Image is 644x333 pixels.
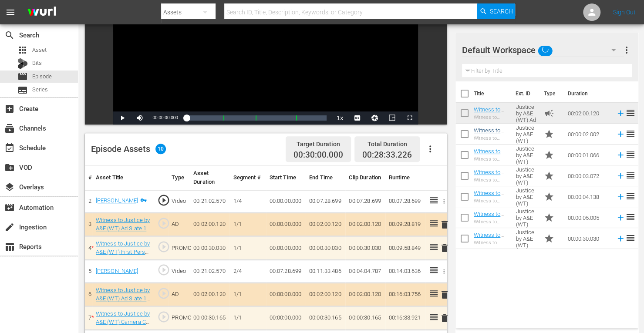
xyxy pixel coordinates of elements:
[544,129,554,139] span: Promo
[564,145,612,165] td: 00:00:01.066
[348,111,366,124] button: Captions
[229,190,266,213] td: 1/4
[293,138,343,150] div: Target Duration
[564,103,612,124] td: 00:02:00.120
[157,194,170,207] span: play_circle_outline
[513,186,540,207] td: Witness to Justice by A&E (WT) Channel ID 4
[113,111,131,124] button: Play
[96,240,150,263] a: Witness to Justice by A&E (WT) First Person 30
[616,150,625,160] svg: Add to Episode
[157,263,170,276] span: play_circle_outline
[168,190,190,213] td: Video
[345,260,385,283] td: 00:04:04.787
[385,236,425,260] td: 00:09:58.849
[439,312,450,324] button: delete
[306,260,345,283] td: 00:11:33.486
[345,190,385,213] td: 00:07:28.699
[4,202,15,213] span: Automation
[625,128,636,139] span: reorder
[474,81,510,106] th: Title
[621,40,632,61] button: more_vert
[474,198,509,204] div: Witness to Justice Channel ID 4
[190,283,229,306] td: 00:02:00.120
[187,115,327,121] div: Progress Bar
[616,129,625,139] svg: Add to Episode
[190,165,229,190] th: Asset Duration
[17,71,28,82] span: Episode
[439,243,450,253] span: delete
[306,283,345,306] td: 00:02:00.120
[266,190,306,213] td: 00:00:00.000
[625,170,636,181] span: reorder
[474,127,505,147] a: Witness to Justice Channel ID 2
[362,138,412,150] div: Total Duration
[439,219,450,230] span: delete
[345,165,385,190] th: Clip Duration
[4,143,15,153] span: Schedule
[190,260,229,283] td: 00:21:02.570
[439,242,450,254] button: delete
[266,283,306,306] td: 00:00:00.000
[32,85,48,94] span: Series
[32,72,52,81] span: Episode
[613,9,636,16] a: Sign Out
[85,306,92,330] td: 7
[385,283,425,306] td: 00:16:03.756
[168,306,190,330] td: PROMO
[345,236,385,260] td: 00:00:30.030
[306,165,345,190] th: End Time
[564,207,612,228] td: 00:00:05.005
[96,287,150,309] a: Witness to Justice by A&E (WT) Ad Slate 120
[439,289,450,300] span: delete
[544,192,554,202] span: Promo
[229,306,266,330] td: 1/1
[385,213,425,236] td: 00:09:28.819
[544,108,554,118] span: Ad
[4,222,15,232] span: Ingestion
[385,165,425,190] th: Runtime
[474,219,509,225] div: Witness to Justice Channel ID 5
[85,260,92,283] td: 5
[616,171,625,181] svg: Add to Episode
[544,212,554,223] span: Promo
[293,150,343,160] span: 00:30:00.000
[266,165,306,190] th: Start Time
[474,148,505,168] a: Witness to Justice Channel ID 1
[474,177,509,183] div: Witness to Justice Channel ID 3
[513,165,540,186] td: Witness to Justice by A&E (WT) Channel ID 3
[345,213,385,236] td: 00:02:00.120
[625,149,636,160] span: reorder
[306,213,345,236] td: 00:02:00.120
[385,190,425,213] td: 00:07:28.699
[544,233,554,244] span: Promo
[564,165,612,186] td: 00:00:03.072
[168,260,190,283] td: Video
[474,211,505,230] a: Witness to Justice Channel ID 5
[131,111,148,124] button: Mute
[345,306,385,330] td: 00:00:30.165
[513,228,540,249] td: Witness to Justice by A&E (WT) Overview 30
[621,45,632,55] span: more_vert
[362,150,412,160] span: 00:28:33.226
[385,260,425,283] td: 00:14:03.636
[266,260,306,283] td: 00:07:28.699
[17,45,28,55] span: Asset
[385,306,425,330] td: 00:16:33.921
[474,114,509,120] div: Witness to Justice by A&E (WT) Ad Slate 120
[439,288,450,301] button: delete
[616,108,625,118] svg: Add to Episode
[92,165,154,190] th: Asset Title
[564,124,612,145] td: 00:00:02.002
[513,124,540,145] td: Witness to Justice by A&E (WT) Channel ID 2
[157,287,170,300] span: play_circle_outline
[85,213,92,236] td: 3
[539,81,563,106] th: Type
[439,313,450,323] span: delete
[17,85,28,95] span: Series
[306,190,345,213] td: 00:07:28.699
[625,108,636,118] span: reorder
[85,165,92,190] th: #
[229,283,266,306] td: 1/1
[366,111,383,124] button: Jump To Time
[625,191,636,202] span: reorder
